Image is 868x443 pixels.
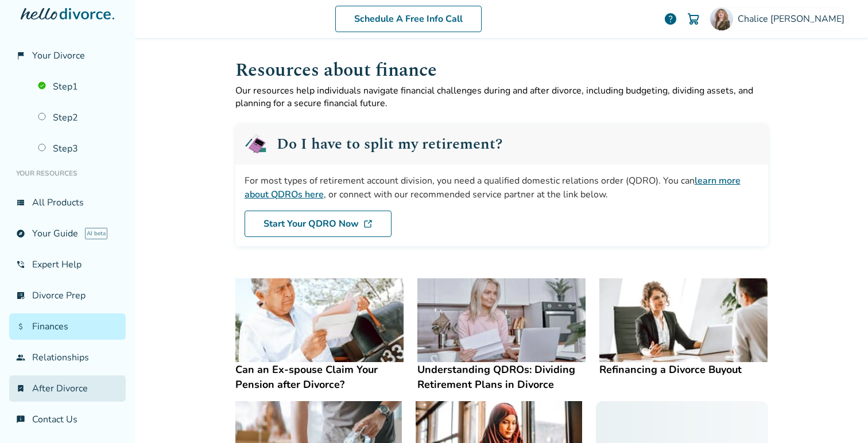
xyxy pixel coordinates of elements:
[9,282,126,309] a: list_alt_checkDivorce Prep
[9,406,126,433] a: chat_infoContact Us
[417,362,586,392] h4: Understanding QDROs: Dividing Retirement Plans in Divorce
[16,415,25,424] span: chat_info
[16,384,25,393] span: bookmark_check
[235,278,404,363] img: Can an Ex-spouse Claim Your Pension after Divorce?
[9,42,126,69] a: flag_2Your Divorce
[599,278,768,363] img: Refinancing a Divorce Buyout
[9,220,126,247] a: exploreYour GuideAI beta
[417,278,586,393] a: Understanding QDROs: Dividing Retirement Plans in DivorceUnderstanding QDROs: Dividing Retirement...
[32,49,85,62] span: Your Divorce
[363,219,373,228] img: DL
[9,344,126,371] a: groupRelationships
[245,211,392,237] a: Start Your QDRO Now
[738,13,849,25] span: Chalice [PERSON_NAME]
[16,198,25,207] span: view_list
[31,104,126,131] a: Step2
[335,6,482,32] a: Schedule A Free Info Call
[16,353,25,362] span: group
[85,228,107,239] span: AI beta
[245,133,268,156] img: QDRO
[811,388,868,443] iframe: Chat Widget
[687,12,700,26] img: Cart
[664,12,677,26] a: help
[16,229,25,238] span: explore
[16,260,25,269] span: phone_in_talk
[31,135,126,162] a: Step3
[16,51,25,60] span: flag_2
[9,162,126,185] li: Your Resources
[9,313,126,340] a: attach_moneyFinances
[245,174,759,201] div: For most types of retirement account division, you need a qualified domestic relations order (QDR...
[16,291,25,300] span: list_alt_check
[9,189,126,216] a: view_listAll Products
[599,362,768,377] h4: Refinancing a Divorce Buyout
[9,251,126,278] a: phone_in_talkExpert Help
[417,278,586,363] img: Understanding QDROs: Dividing Retirement Plans in Divorce
[31,73,126,100] a: Step1
[235,362,404,392] h4: Can an Ex-spouse Claim Your Pension after Divorce?
[235,278,404,393] a: Can an Ex-spouse Claim Your Pension after Divorce?Can an Ex-spouse Claim Your Pension after Divorce?
[710,7,733,30] img: Chalice Jones
[16,322,25,331] span: attach_money
[599,278,768,378] a: Refinancing a Divorce BuyoutRefinancing a Divorce Buyout
[235,84,768,110] p: Our resources help individuals navigate financial challenges during and after divorce, including ...
[235,56,768,84] h1: Resources about finance
[9,375,126,402] a: bookmark_checkAfter Divorce
[277,137,502,151] h2: Do I have to split my retirement?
